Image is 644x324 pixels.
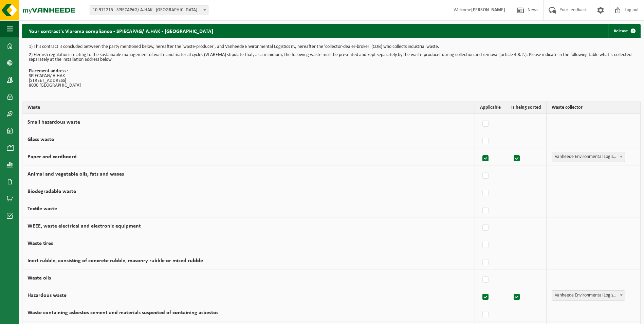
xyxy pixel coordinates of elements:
span: Vanheede Environmental Logistics [552,290,625,301]
p: SPIECAPAG/ A.HAK [STREET_ADDRESS] 8000 [GEOGRAPHIC_DATA] [29,69,634,88]
h2: Your contract's Vlarema compliance - SPIECAPAG/ A.HAK - [GEOGRAPHIC_DATA] [22,24,220,37]
label: WEEE, waste electrical and electronic equipment [27,223,141,229]
p: 1) This contract is concluded between the party mentioned below, hereafter the 'waste-producer', ... [29,44,634,49]
span: Vanheede Environmental Logistics [552,291,625,300]
span: 10-971215 - SPIECAPAG/ A.HAK - BRUGGE [90,5,208,15]
label: Hazardous waste [27,293,67,298]
label: Waste containing asbestos cement and materials suspected of containing asbestos [27,310,218,316]
th: Applicable [475,102,506,114]
span: 10-971215 - SPIECAPAG/ A.HAK - BRUGGE [90,5,208,15]
span: Vanheede Environmental Logistics [552,152,625,162]
label: Inert rubble, consisting of concrete rubble, masonry rubble or mixed rubble [27,258,203,264]
label: Paper and cardboard [27,154,77,160]
strong: Placement address: [29,69,68,74]
label: Waste oils [27,275,51,281]
span: Vanheede Environmental Logistics [552,152,625,162]
label: Glass waste [27,137,54,142]
label: Animal and vegetable oils, fats and waxes [27,172,124,177]
label: Textile waste [27,206,57,212]
label: Waste tires [27,241,53,246]
a: Release [608,24,640,38]
label: Biodegradable waste [27,189,76,194]
strong: [PERSON_NAME] [471,7,505,13]
th: Is being sorted [506,102,547,114]
label: Small hazardous waste [27,120,80,125]
p: 2) Flemish regulations relating to the sustainable management of waste and material cycles (VLARE... [29,53,634,62]
th: Waste [22,102,475,114]
th: Waste collector [547,102,640,114]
